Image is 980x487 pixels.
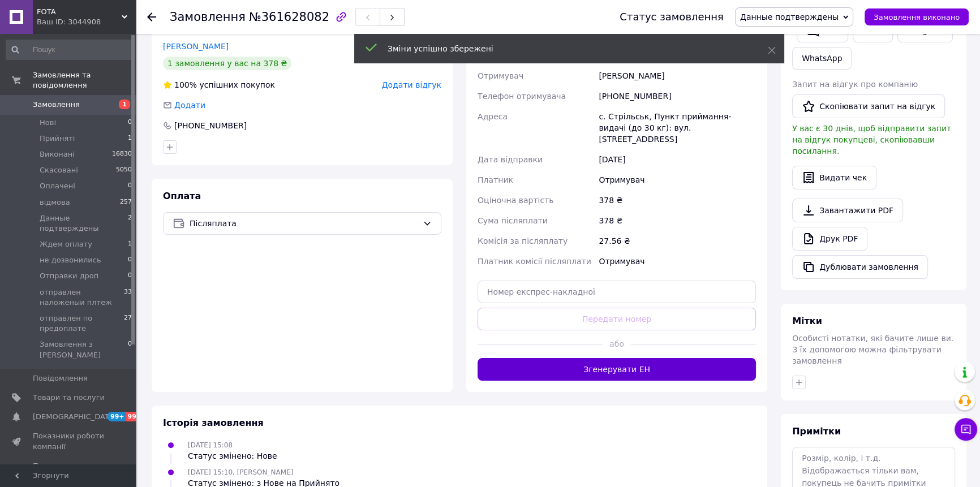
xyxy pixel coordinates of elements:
[382,80,441,89] span: Додати відгук
[478,71,523,80] span: Отримувач
[955,418,977,441] button: Чат з покупцем
[163,191,201,201] span: Оплата
[596,210,758,231] div: 378 ₴
[163,57,291,70] div: 1 замовлення у вас на 378 ₴
[792,166,876,189] button: Видати чек
[40,255,101,265] span: не дозвонились
[40,133,75,144] span: Прийняті
[478,216,548,225] span: Сума післяплати
[128,255,132,265] span: 0
[128,118,132,128] span: 0
[128,339,132,360] span: 0
[124,313,132,334] span: 27
[128,181,132,191] span: 0
[120,197,132,208] span: 257
[33,412,117,422] span: [DEMOGRAPHIC_DATA]
[6,40,133,60] input: Пошук
[126,412,145,421] span: 99+
[174,80,197,89] span: 100%
[128,239,132,249] span: 1
[116,165,132,175] span: 5050
[40,181,75,191] span: Оплачені
[188,450,277,462] div: Статус змінено: Нове
[40,313,124,334] span: отправлен по предоплате
[865,8,969,25] button: Замовлення виконано
[37,17,136,27] div: Ваш ID: 3044908
[792,255,928,279] button: Дублювати замовлення
[620,11,724,23] div: Статус замовлення
[596,149,758,170] div: [DATE]
[792,94,945,118] button: Скопіювати запит на відгук
[596,66,758,86] div: [PERSON_NAME]
[124,287,132,308] span: 33
[170,10,246,24] span: Замовлення
[740,12,839,21] span: Данные подтверждены
[792,199,903,222] a: Завантажити PDF
[40,213,128,234] span: Данные подтверждены
[112,149,132,160] span: 16830
[33,461,105,481] span: Панель управління
[792,316,822,326] span: Мітки
[128,133,132,144] span: 1
[147,11,156,23] div: Повернутися назад
[478,358,756,381] button: Згенерувати ЕН
[478,196,553,205] span: Оціночна вартість
[40,339,128,360] span: Замовлення з [PERSON_NAME]
[188,468,293,476] span: [DATE] 15:10, [PERSON_NAME]
[37,7,122,17] span: FOTA
[40,239,92,249] span: Ждем оплату
[388,43,740,54] div: Зміни успішно збережені
[478,281,756,303] input: Номер експрес-накладної
[792,47,852,70] a: WhatsApp
[478,257,591,266] span: Платник комісії післяплати
[874,13,960,21] span: Замовлення виконано
[174,101,205,110] span: Додати
[40,165,78,175] span: Скасовані
[33,431,105,451] span: Показники роботи компанії
[792,227,867,251] a: Друк PDF
[478,175,513,184] span: Платник
[128,271,132,281] span: 0
[33,70,136,90] span: Замовлення та повідомлення
[478,236,568,245] span: Комісія за післяплату
[163,79,275,90] div: успішних покупок
[188,441,233,449] span: [DATE] 15:08
[119,100,130,109] span: 1
[596,86,758,106] div: [PHONE_NUMBER]
[478,92,566,101] span: Телефон отримувача
[596,106,758,149] div: с. Стрільськ, Пункт приймання-видачі (до 30 кг): вул. [STREET_ADDRESS]
[173,120,248,131] div: [PHONE_NUMBER]
[792,124,951,156] span: У вас є 30 днів, щоб відправити запит на відгук покупцеві, скопіювавши посилання.
[478,112,508,121] span: Адреса
[33,393,105,403] span: Товари та послуги
[33,100,80,110] span: Замовлення
[40,287,124,308] span: отправлен наложеныи плтеж
[792,80,918,89] span: Запит на відгук про компанію
[596,190,758,210] div: 378 ₴
[249,10,329,24] span: №361628082
[163,417,264,428] span: Історія замовлення
[163,42,229,51] a: [PERSON_NAME]
[596,251,758,271] div: Отримувач
[596,231,758,251] div: 27.56 ₴
[40,118,56,128] span: Нові
[40,271,98,281] span: Отправки дроп
[40,197,70,208] span: відмова
[190,217,418,230] span: Післяплата
[603,338,630,350] span: або
[108,412,126,421] span: 99+
[596,170,758,190] div: Отримувач
[792,426,841,437] span: Примітки
[33,373,88,383] span: Повідомлення
[792,334,953,365] span: Особисті нотатки, які бачите лише ви. З їх допомогою можна фільтрувати замовлення
[40,149,75,160] span: Виконані
[128,213,132,234] span: 2
[478,155,543,164] span: Дата відправки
